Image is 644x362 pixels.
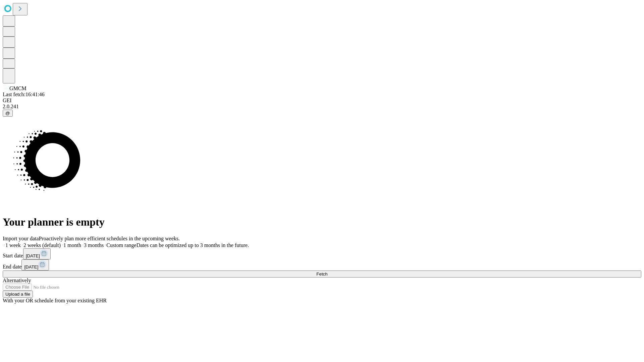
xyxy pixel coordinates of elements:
[63,242,81,248] span: 1 month
[5,111,10,116] span: @
[9,85,26,91] span: GMCM
[3,298,107,303] span: With your OR schedule from your existing EHR
[3,248,641,259] div: Start date
[3,270,641,278] button: Fetch
[137,242,249,248] span: Dates can be optimized up to 3 months in the future.
[23,242,61,248] span: 2 weeks (default)
[21,259,49,270] button: [DATE]
[3,259,641,270] div: End date
[3,291,33,298] button: Upload a file
[23,248,51,259] button: [DATE]
[24,264,38,269] span: [DATE]
[3,216,641,228] h1: Your planner is empty
[3,98,641,104] div: GEI
[3,104,641,110] div: 2.0.241
[5,242,21,248] span: 1 week
[84,242,104,248] span: 3 months
[106,242,136,248] span: Custom range
[316,271,327,277] span: Fetch
[3,236,39,241] span: Import your data
[26,253,40,258] span: [DATE]
[39,236,180,241] span: Proactively plan more efficient schedules in the upcoming weeks.
[3,110,13,117] button: @
[3,278,31,283] span: Alternatively
[3,92,45,97] span: Last fetch: 16:41:46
